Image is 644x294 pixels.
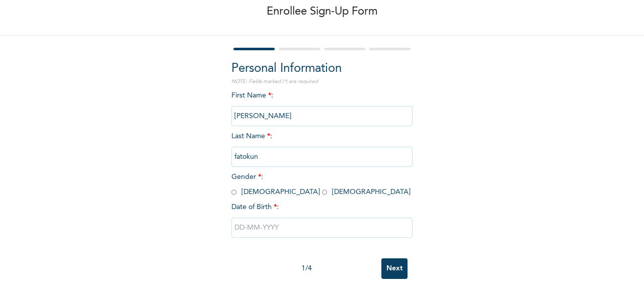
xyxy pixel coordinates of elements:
[231,147,413,167] input: Enter your last name
[231,92,413,120] span: First Name :
[381,258,408,279] input: Next
[231,218,413,238] input: DD-MM-YYYY
[231,60,413,78] h2: Personal Information
[231,202,279,213] span: Date of Birth :
[231,133,413,160] span: Last Name :
[231,78,413,85] p: NOTE: Fields marked (*) are required
[231,263,381,274] div: 1 / 4
[231,106,413,126] input: Enter your first name
[267,4,378,20] p: Enrollee Sign-Up Form
[231,173,411,195] span: Gender : [DEMOGRAPHIC_DATA] [DEMOGRAPHIC_DATA]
